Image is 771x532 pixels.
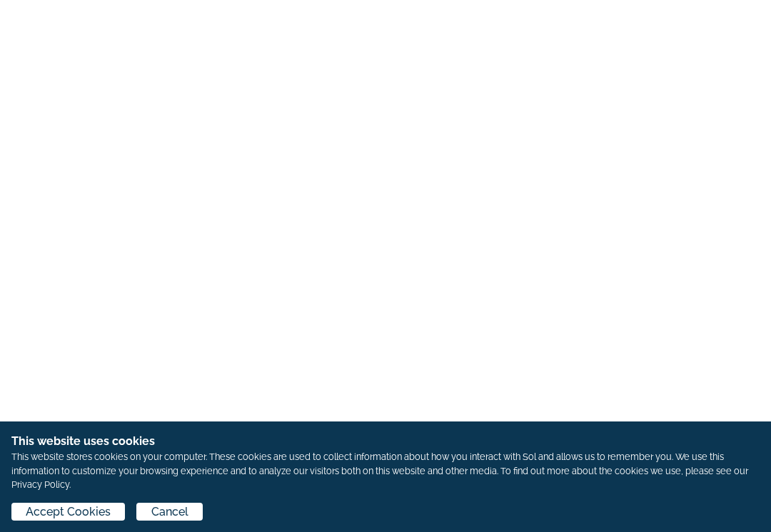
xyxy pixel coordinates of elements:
span: Cancel [151,503,188,521]
h1: This website uses cookies [11,433,760,450]
span: Accept Cookies [26,503,111,521]
button: Accept Cookies [11,503,125,521]
p: This website stores cookies on your computer. These cookies are used to collect information about... [11,450,760,491]
button: Cancel [136,503,202,521]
